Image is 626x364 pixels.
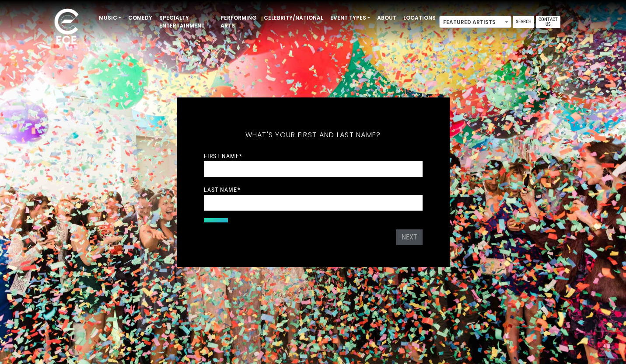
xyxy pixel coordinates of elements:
[439,16,511,28] span: Featured Artists
[260,10,327,25] a: Celebrity/National
[204,152,242,160] label: First Name
[440,16,511,28] span: Featured Artists
[204,119,423,151] h5: What's your first and last name?
[513,16,534,28] a: Search
[156,10,217,33] a: Specialty Entertainment
[327,10,374,25] a: Event Types
[95,10,125,25] a: Music
[204,186,241,194] label: Last Name
[400,10,439,25] a: Locations
[374,10,400,25] a: About
[536,16,560,28] a: Contact Us
[217,10,260,33] a: Performing Arts
[45,6,88,49] img: ece_new_logo_whitev2-1.png
[125,10,156,25] a: Comedy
